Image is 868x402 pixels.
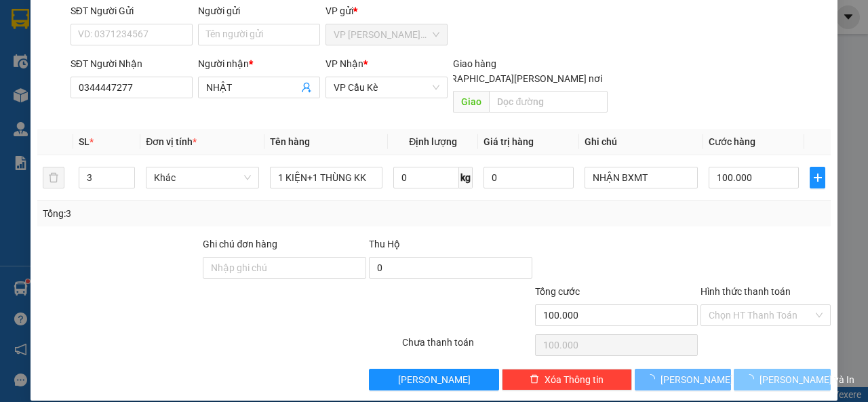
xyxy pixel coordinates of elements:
[810,172,825,183] span: plus
[409,136,457,147] span: Định lượng
[154,167,251,188] span: Khác
[535,286,580,297] span: Tổng cước
[502,369,632,390] button: deleteXóa Thông tin
[5,73,108,86] span: 0832414151 -
[810,167,825,188] button: plus
[71,3,193,18] div: SĐT Người Gửi
[146,136,197,147] span: Đơn vị tính
[270,167,383,188] input: VD: Bàn, Ghế
[530,374,539,385] span: delete
[203,257,366,279] input: Ghi chú đơn hàng
[398,372,471,387] span: [PERSON_NAME]
[73,73,108,86] span: TRUNG
[417,71,608,86] span: [GEOGRAPHIC_DATA][PERSON_NAME] nơi
[745,374,759,384] span: loading
[701,286,791,297] label: Hình thức thanh toán
[709,136,755,147] span: Cước hàng
[635,369,732,390] button: [PERSON_NAME]
[5,26,126,52] span: VP [PERSON_NAME] ([GEOGRAPHIC_DATA]) -
[5,58,198,71] p: NHẬN:
[489,91,607,113] input: Dọc đường
[453,91,489,113] span: Giao
[35,88,98,101] span: NHẬN BXMT
[484,136,534,147] span: Giá trị hàng
[325,3,448,18] div: VP gửi
[334,77,439,98] span: VP Cầu Kè
[660,372,733,387] span: [PERSON_NAME]
[270,136,310,147] span: Tên hàng
[38,58,132,71] span: VP Trà Vinh (Hàng)
[459,167,473,188] span: kg
[43,206,336,221] div: Tổng: 3
[5,88,98,101] span: GIAO:
[369,239,400,249] span: Thu Hộ
[401,335,534,359] div: Chưa thanh toán
[71,56,193,71] div: SĐT Người Nhận
[759,372,854,387] span: [PERSON_NAME] và In
[734,369,831,390] button: [PERSON_NAME] và In
[198,3,320,18] div: Người gửi
[484,167,574,188] input: 0
[43,167,64,188] button: delete
[334,24,439,45] span: VP Trần Phú (Hàng)
[198,56,320,71] div: Người nhận
[453,58,496,69] span: Giao hàng
[5,26,198,52] p: GỬI:
[301,82,312,93] span: user-add
[646,374,660,384] span: loading
[585,167,698,188] input: Ghi Chú
[79,136,90,147] span: SL
[369,369,499,390] button: [PERSON_NAME]
[325,58,363,69] span: VP Nhận
[203,239,277,249] label: Ghi chú đơn hàng
[579,129,703,155] th: Ghi chú
[545,372,604,387] span: Xóa Thông tin
[45,7,157,20] strong: BIÊN NHẬN GỬI HÀNG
